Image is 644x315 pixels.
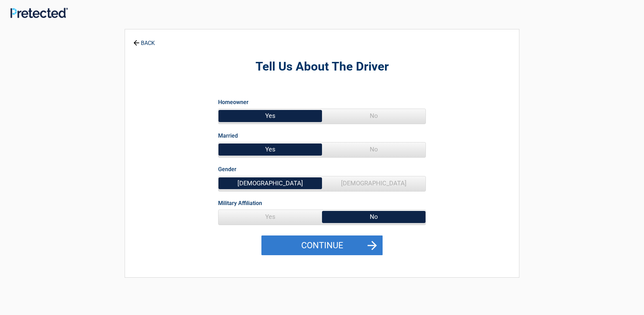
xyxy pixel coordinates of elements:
[322,142,426,156] span: No
[261,235,383,256] button: Continue
[218,165,236,174] label: Gender
[218,142,322,156] span: Yes
[218,198,262,208] label: Military Affiliation
[322,176,426,190] span: [DEMOGRAPHIC_DATA]
[218,176,322,190] span: [DEMOGRAPHIC_DATA]
[218,210,322,224] span: Yes
[218,131,238,140] label: Married
[132,34,156,46] a: BACK
[10,8,68,18] img: Main Logo
[218,109,322,123] span: Yes
[322,210,426,224] span: No
[218,98,249,107] label: Homeowner
[322,109,426,123] span: No
[163,59,481,75] h2: Tell Us About The Driver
